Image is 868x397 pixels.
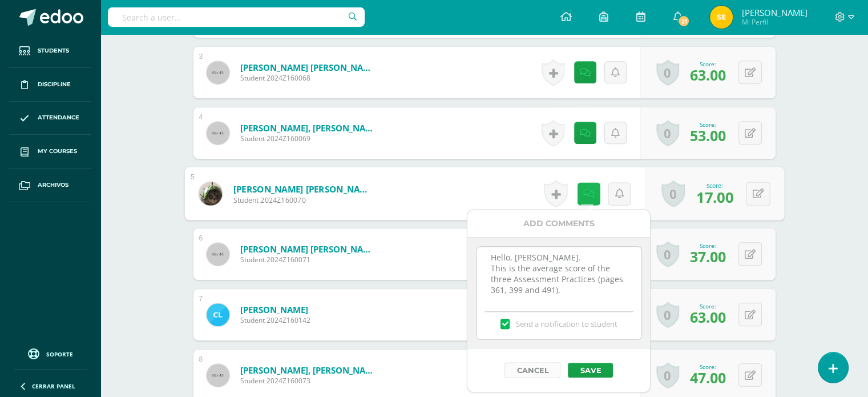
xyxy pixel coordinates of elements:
[240,376,377,386] span: Student 2024Z160073
[710,6,733,29] img: 4e9def19cc85b7c337b3cd984476dcf2.png
[9,135,91,169] a: My courses
[690,60,726,68] div: Score:
[690,368,726,387] span: 47.00
[690,242,726,250] div: Score:
[233,195,374,205] span: Student 2024Z160070
[240,364,377,376] a: [PERSON_NAME], [PERSON_NAME]
[677,15,690,27] span: 21
[207,61,229,84] img: 45x45
[690,126,726,145] span: 53.00
[661,181,685,207] a: 0
[38,80,71,89] span: Discipline
[207,122,229,145] img: 45x45
[656,59,679,86] a: 0
[504,362,560,378] button: Cancel
[656,241,679,267] a: 0
[240,315,310,325] span: Student 2024Z160142
[240,134,377,143] span: Student 2024Z160069
[477,247,641,304] textarea: Hello, [PERSON_NAME]. This is the average score of the three Assessment Practices (pages 361, 399...
[207,243,229,266] img: 45x45
[38,147,77,156] span: My courses
[207,364,229,387] img: 45x45
[690,247,726,266] span: 37.00
[9,102,91,135] a: Attendance
[14,346,87,361] a: Soporte
[568,363,613,378] button: Save
[690,65,726,85] span: 63.00
[240,255,377,264] span: Student 2024Z160071
[108,7,365,27] input: Search a user…
[240,243,377,255] a: [PERSON_NAME] [PERSON_NAME]
[696,181,733,189] div: Score:
[240,62,377,73] a: [PERSON_NAME] [PERSON_NAME]
[690,302,726,310] div: Score:
[9,169,91,202] a: Archivos
[38,113,79,122] span: Attendance
[199,182,222,205] img: efdde124b53c5e6227a31b6264010d7d.png
[690,307,726,327] span: 63.00
[207,303,229,326] img: e8814c675841979fe0530a6dd7c75fda.png
[32,382,75,390] span: Cerrar panel
[9,68,91,102] a: Discipline
[240,122,377,134] a: [PERSON_NAME], [PERSON_NAME]
[656,302,679,328] a: 0
[240,304,310,315] a: [PERSON_NAME]
[46,350,73,358] span: Soporte
[467,210,650,238] div: Add comments
[656,120,679,146] a: 0
[690,121,726,129] div: Score:
[9,34,91,68] a: Students
[690,363,726,371] div: Score:
[741,7,807,18] span: [PERSON_NAME]
[696,186,733,206] span: 17.00
[741,17,807,27] span: Mi Perfil
[656,362,679,388] a: 0
[516,319,617,329] span: Send a notification to student
[38,181,68,190] span: Archivos
[233,183,374,195] a: [PERSON_NAME] [PERSON_NAME]
[240,73,377,83] span: Student 2024Z160068
[38,46,69,55] span: Students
